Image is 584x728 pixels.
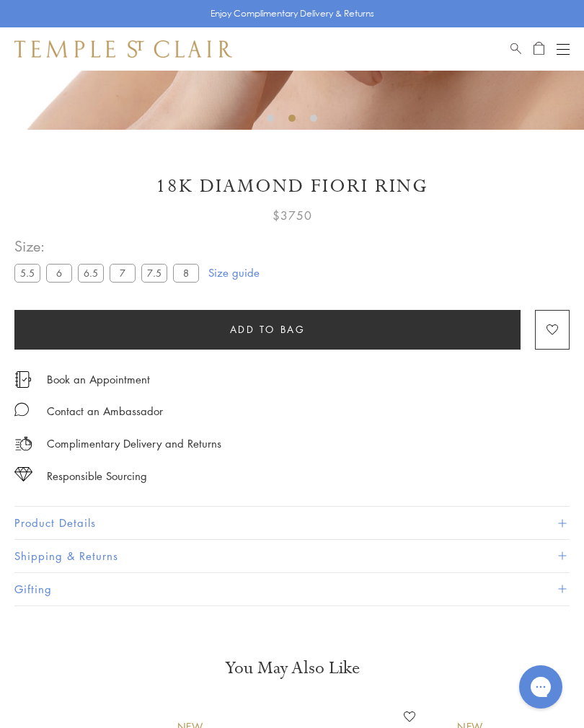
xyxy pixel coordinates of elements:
button: Shipping & Returns [14,540,570,572]
img: icon_delivery.svg [14,435,32,453]
img: icon_sourcing.svg [14,467,32,481]
label: 7 [110,264,136,282]
a: Book an Appointment [47,371,150,387]
button: Add to bag [14,310,521,350]
img: Temple St. Clair [14,40,232,58]
label: 6.5 [78,264,104,282]
div: Contact an Ambassador [47,402,163,420]
h1: 18K Diamond Fiori Ring [14,174,570,199]
a: Search [510,40,521,58]
label: 6 [46,264,72,282]
button: Gifting [14,573,570,605]
p: Complimentary Delivery and Returns [47,435,221,453]
span: Size: [14,234,205,258]
p: Enjoy Complimentary Delivery & Returns [211,6,374,21]
h3: You May Also Like [36,657,548,680]
div: Responsible Sourcing [47,467,147,485]
span: Add to bag [230,321,306,337]
a: Size guide [208,265,260,280]
a: Open Shopping Bag [534,40,544,58]
img: icon_appointment.svg [14,371,32,388]
label: 7.5 [141,264,167,282]
img: MessageIcon-01_2.svg [14,402,29,417]
button: Open navigation [557,40,570,58]
label: 5.5 [14,264,40,282]
span: $3750 [273,206,312,225]
iframe: Gorgias live chat messenger [512,660,570,714]
label: 8 [173,264,199,282]
button: Product Details [14,507,570,539]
